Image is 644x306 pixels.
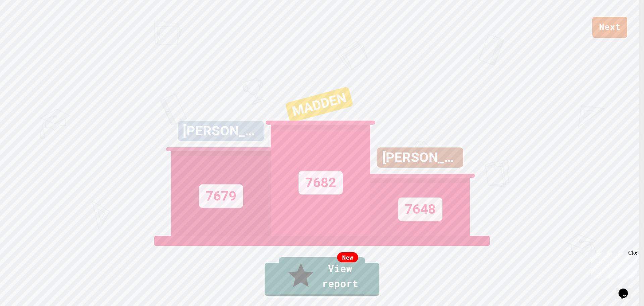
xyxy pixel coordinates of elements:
a: View report [279,257,365,296]
iframe: chat widget [588,250,637,278]
div: Chat with us now!Close [3,3,46,43]
div: 7679 [199,184,243,208]
div: New [337,252,358,262]
div: MADDEN [285,86,354,123]
div: 7682 [299,171,343,194]
iframe: chat widget [616,279,637,299]
div: [PERSON_NAME] [178,121,264,141]
div: 7648 [398,198,442,221]
a: Next [592,17,627,38]
div: [PERSON_NAME] [377,147,463,168]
